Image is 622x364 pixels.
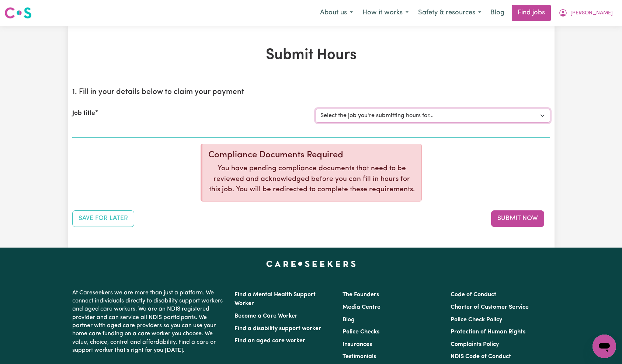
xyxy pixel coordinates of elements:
p: You have pending compliance documents that need to be reviewed and acknowledged before you can fi... [208,164,416,195]
a: Find an aged care worker [234,338,305,344]
a: The Founders [343,292,379,298]
a: Code of Conduct [451,292,496,298]
p: At Careseekers we are more than just a platform. We connect individuals directly to disability su... [72,286,226,358]
a: Find a Mental Health Support Worker [234,292,316,307]
a: Complaints Policy [451,342,499,347]
a: Charter of Customer Service [451,304,529,310]
a: Testimonials [343,354,376,360]
a: Find a disability support worker [234,326,321,332]
button: About us [315,5,358,21]
a: Blog [343,317,355,323]
a: Media Centre [343,304,381,310]
a: Protection of Human Rights [451,329,525,335]
button: How it works [358,5,413,21]
a: Blog [486,5,509,21]
button: My Account [554,5,618,21]
img: Careseekers logo [4,6,32,20]
a: Careseekers home page [266,261,356,267]
span: [PERSON_NAME] [570,9,613,17]
button: Save your job report [72,210,134,227]
a: Find jobs [512,5,551,21]
h2: 1. Fill in your details below to claim your payment [72,88,550,97]
a: Careseekers logo [4,4,32,21]
label: Job title [72,109,95,118]
a: Police Check Policy [451,317,502,323]
iframe: Button to launch messaging window [593,335,616,358]
a: NDIS Code of Conduct [451,354,511,360]
a: Police Checks [343,329,379,335]
a: Insurances [343,342,372,347]
button: Submit your job report [491,210,544,227]
div: Compliance Documents Required [208,150,416,161]
a: Become a Care Worker [234,313,298,319]
h1: Submit Hours [72,46,550,64]
button: Safety & resources [413,5,486,21]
